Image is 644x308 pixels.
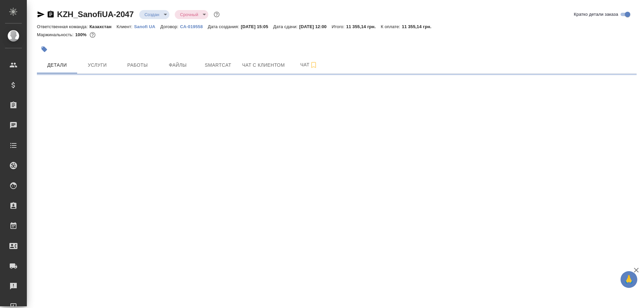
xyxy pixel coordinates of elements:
[299,24,332,29] p: [DATE] 12:00
[41,61,73,69] span: Детали
[134,23,160,29] a: Sanofi UA
[121,61,154,69] span: Работы
[621,271,637,288] button: 🙏
[623,272,635,287] span: 🙏
[178,12,200,17] button: Срочный
[90,24,117,29] p: Казахстан
[134,24,160,29] p: Sanofi UA
[202,61,234,69] span: Smartcat
[139,10,169,19] div: Создан
[37,42,52,57] button: Добавить тэг
[242,61,285,69] span: Чат с клиентом
[273,24,299,29] p: Дата сдачи:
[81,61,113,69] span: Услуги
[143,12,161,17] button: Создан
[57,10,134,19] a: KZH_SanofiUA-2047
[293,61,325,69] span: Чат
[47,10,55,18] button: Скопировать ссылку
[402,24,436,29] p: 11 355,14 грн.
[37,24,90,29] p: Ответственная команда:
[574,11,618,18] span: Кратко детали заказа
[381,24,402,29] p: К оплате:
[212,10,221,19] button: Доп статусы указывают на важность/срочность заказа
[175,10,208,19] div: Создан
[310,61,318,69] svg: Подписаться
[160,24,180,29] p: Договор:
[208,24,241,29] p: Дата создания:
[180,23,208,29] a: CA-019558
[162,61,194,69] span: Файлы
[180,24,208,29] p: CA-019558
[37,10,45,18] button: Скопировать ссылку для ЯМессенджера
[332,24,346,29] p: Итого:
[116,24,134,29] p: Клиент:
[346,24,381,29] p: 11 355,14 грн.
[37,32,75,37] p: Маржинальность:
[75,32,88,37] p: 100%
[88,30,97,39] button: 0.00 UAH;
[241,24,273,29] p: [DATE] 15:05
